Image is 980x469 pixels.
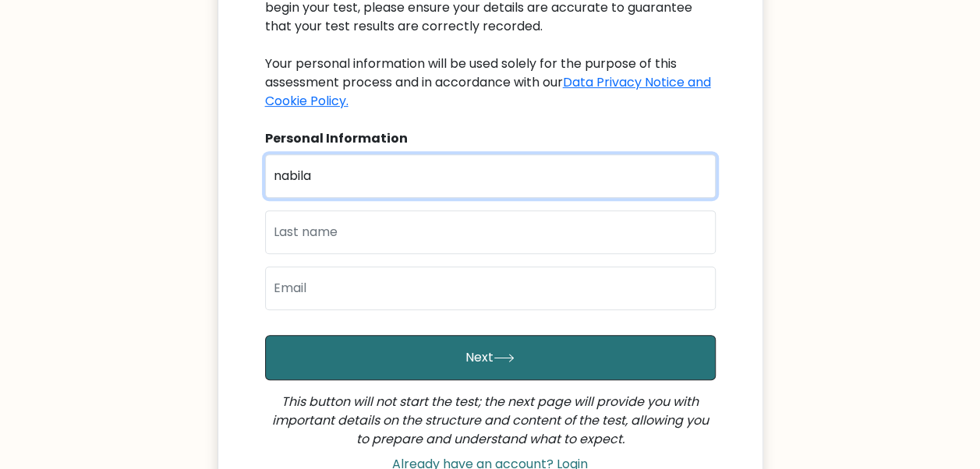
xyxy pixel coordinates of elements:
[265,154,716,198] input: First name
[265,335,716,380] button: Next
[265,210,716,254] input: Last name
[265,73,711,110] a: Data Privacy Notice and Cookie Policy.
[272,393,709,448] i: This button will not start the test; the next page will provide you with important details on the...
[265,266,716,310] input: Email
[265,129,716,148] div: Personal Information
